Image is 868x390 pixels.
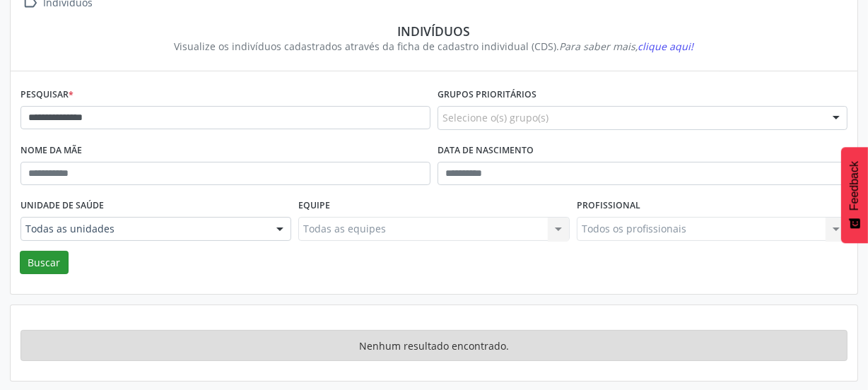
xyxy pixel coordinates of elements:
[298,195,330,217] label: Equipe
[30,39,838,54] div: Visualize os indivíduos cadastrados através da ficha de cadastro individual (CDS).
[20,251,69,275] button: Buscar
[20,140,82,162] label: Nome da mãe
[841,147,868,243] button: Feedback - Mostrar pesquisa
[577,195,640,217] label: Profissional
[25,222,262,236] span: Todas as unidades
[20,84,74,106] label: Pesquisar
[638,40,694,53] span: clique aqui!
[20,330,848,361] div: Nenhum resultado encontrado.
[20,195,104,217] label: Unidade de saúde
[442,110,549,125] span: Selecione o(s) grupo(s)
[438,140,534,162] label: Data de nascimento
[438,84,536,106] label: Grupos prioritários
[30,23,838,39] div: Indivíduos
[848,161,861,211] span: Feedback
[560,40,694,53] i: Para saber mais,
